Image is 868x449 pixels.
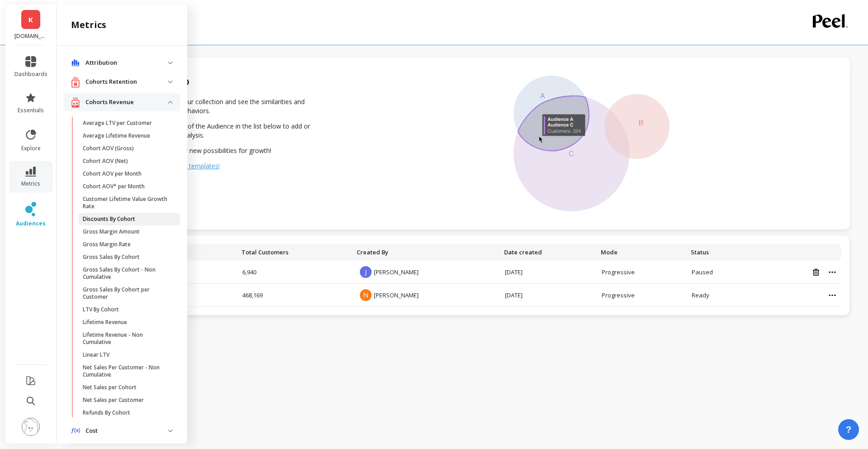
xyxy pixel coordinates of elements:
[28,14,33,25] span: K
[85,58,168,67] p: Attribution
[83,196,169,210] p: Customer Lifetime Value Growth Rate
[16,220,46,227] span: audiences
[90,122,327,140] p: Use the toggle next to the name of the Audience in the list below to add or remove an Audience fr...
[500,261,596,284] td: [DATE]
[514,76,670,211] img: svg+xml;base64,PHN2ZyB3aWR0aD0iMzMyIiBoZWlnaHQ9IjI4OCIgdmlld0JveD0iMCAwIDMzMiAyODgiIGZpbGw9Im5vbm...
[83,253,140,261] p: Gross Sales By Cohort
[500,284,596,307] td: [DATE]
[83,384,137,391] p: Net Sales per Cohort
[83,319,127,326] p: Lifetime Revenue
[83,241,131,248] p: Gross Margin Rate
[596,261,686,284] td: Progressive
[83,158,128,165] p: Cohort AOV (Net)
[85,77,168,86] p: Cohorts Retention
[596,284,686,307] td: Progressive
[85,426,168,435] p: Cost
[83,119,152,127] p: Average LTV per Customer
[500,244,596,261] th: Toggle SortBy
[83,183,145,190] p: Cohort AOV* per Month
[237,284,352,307] td: 468,169
[71,59,80,67] img: navigation item icon
[846,423,851,436] span: ?
[83,228,140,235] p: Gross Margin Amount
[83,170,142,177] p: Cohort AOV per Month
[71,19,106,31] h2: metrics
[360,266,372,278] span: J
[237,244,352,261] th: Toggle SortBy
[90,74,327,88] h2: Audiences Overlap
[83,215,135,223] p: Discounts By Cohort
[71,97,80,108] img: navigation item icon
[22,418,40,436] img: profile picture
[21,145,41,152] span: explore
[360,289,372,301] span: N
[90,162,327,171] a: ✨Get some inspiration from our templates!
[168,62,173,64] img: down caret icon
[83,351,109,358] p: Linear LTV
[71,428,80,434] img: navigation item icon
[83,409,130,416] p: Refunds By Cohort
[686,244,752,261] th: Toggle SortBy
[83,132,150,139] p: Average Lifetime Revenue
[352,244,500,261] th: Toggle SortBy
[692,268,747,276] div: This audience is paused because it hasn't been used in the last 30 days, opening it will resume it.
[83,396,144,404] p: Net Sales per Customer
[21,180,40,187] span: metrics
[14,33,47,40] p: Koh.com
[85,98,168,107] p: Cohorts Revenue
[71,76,80,88] img: navigation item icon
[83,145,134,152] p: Cohort AOV (Gross)
[18,107,44,114] span: essentials
[90,146,327,155] p: Start to play around and discover new possibilities for growth!
[14,71,47,78] span: dashboards
[168,430,173,432] img: down caret icon
[838,419,859,440] button: ?
[374,291,419,299] span: [PERSON_NAME]
[83,306,119,313] p: LTV By Cohort
[168,81,173,83] img: down caret icon
[83,364,169,378] p: Net Sales Per Customer - Non Cumulative
[596,244,686,261] th: Toggle SortBy
[168,101,173,104] img: down caret icon
[90,97,327,115] p: Select up to 3 Audiences from your collection and see the similarities and differences in your cu...
[83,266,169,281] p: Gross Sales By Cohort - Non Cumulative
[83,286,169,301] p: Gross Sales By Cohort per Customer
[83,331,169,346] p: Lifetime Revenue - Non Cumulative
[237,261,352,284] td: 6,940
[374,268,419,276] span: [PERSON_NAME]
[692,291,747,299] div: Ready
